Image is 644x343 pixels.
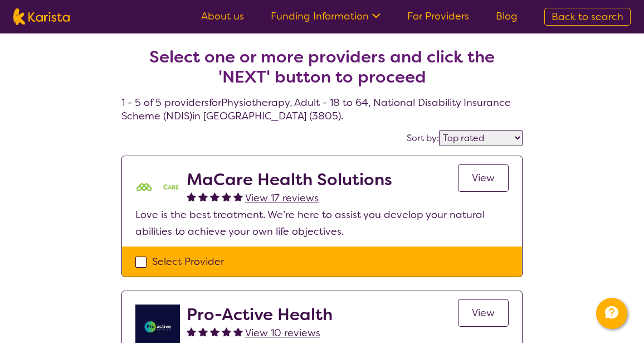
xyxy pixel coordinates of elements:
[187,327,196,336] img: fullstar
[210,192,219,201] img: fullstar
[407,9,469,23] a: For Providers
[222,192,231,201] img: fullstar
[233,192,243,201] img: fullstar
[198,327,208,336] img: fullstar
[222,327,231,336] img: fullstar
[472,306,495,320] span: View
[135,170,180,206] img: mgttalrdbt23wl6urpfy.png
[245,190,319,206] a: View 17 reviews
[198,192,208,201] img: fullstar
[407,132,439,144] label: Sort by:
[245,326,320,340] span: View 10 reviews
[458,299,509,327] a: View
[233,327,243,336] img: fullstar
[187,305,333,325] h2: Pro-Active Health
[201,9,244,23] a: About us
[245,191,319,205] span: View 17 reviews
[187,170,392,190] h2: MaCare Health Solutions
[245,325,320,341] a: View 10 reviews
[135,206,509,240] p: Love is the best treatment. We’re here to assist you develop your natural abilities to achieve yo...
[596,298,627,329] button: Channel Menu
[271,9,380,23] a: Funding Information
[121,20,523,123] h4: 1 - 5 of 5 providers for Physiotherapy , Adult - 18 to 64 , National Disability Insurance Scheme ...
[458,164,509,192] a: View
[472,171,495,185] span: View
[13,8,70,25] img: Karista logo
[544,8,631,26] a: Back to search
[187,192,196,201] img: fullstar
[496,9,518,23] a: Blog
[210,327,219,336] img: fullstar
[552,10,623,23] span: Back to search
[135,47,509,87] h2: Select one or more providers and click the 'NEXT' button to proceed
